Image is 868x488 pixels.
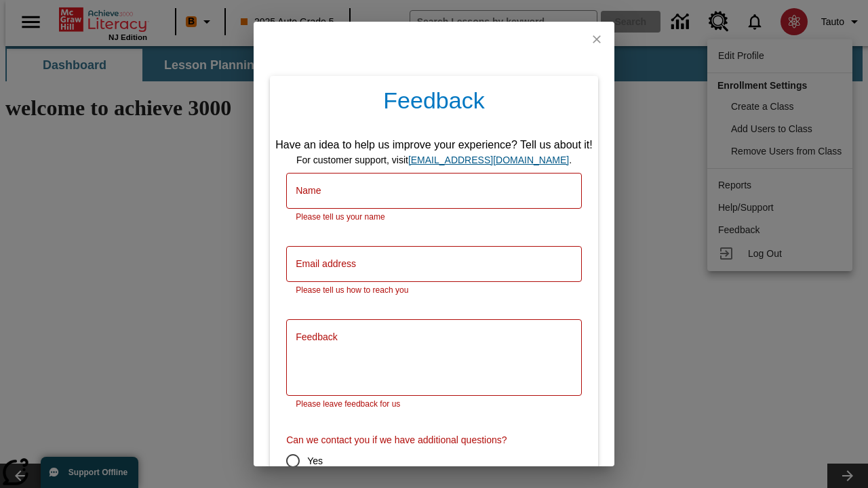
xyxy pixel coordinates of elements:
[270,76,598,131] h4: Feedback
[579,22,614,57] button: close
[275,137,593,153] div: Have an idea to help us improve your experience? Tell us about it!
[296,284,572,298] p: Please tell us how to reach you
[296,398,572,411] p: Please leave feedback for us
[296,211,572,224] p: Please tell us your name
[275,153,593,167] div: For customer support, visit .
[408,155,569,165] a: support, will open in new browser tab
[307,454,323,468] span: Yes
